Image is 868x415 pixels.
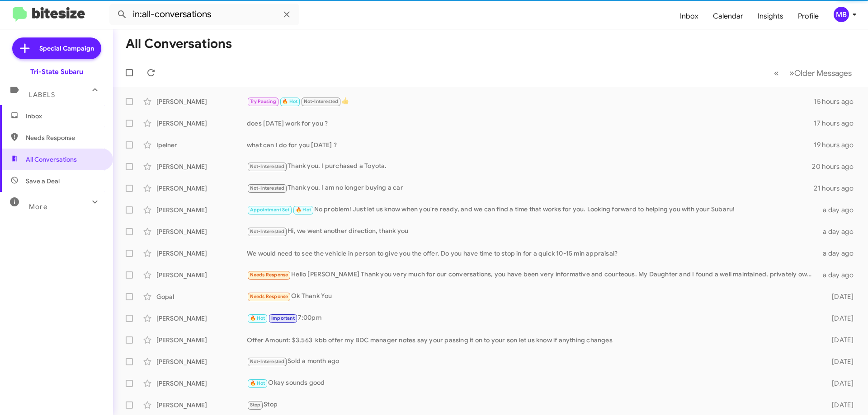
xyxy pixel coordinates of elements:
[156,379,247,388] div: [PERSON_NAME]
[817,227,861,236] div: a day ago
[814,97,861,106] div: 15 hours ago
[247,378,817,388] div: Okay sounds good
[156,336,247,345] div: [PERSON_NAME]
[156,97,247,106] div: [PERSON_NAME]
[817,314,861,323] div: [DATE]
[156,270,247,280] div: [PERSON_NAME]
[156,205,247,214] div: [PERSON_NAME]
[250,228,285,234] span: Not-Interested
[794,68,852,78] span: Older Messages
[126,37,232,51] h1: All Conversations
[271,315,295,321] span: Important
[247,336,817,345] div: Offer Amount: $3,563 kbb offer my BDC manager notes say your passing it on to your son let us kno...
[817,336,861,345] div: [DATE]
[247,205,817,215] div: No problem! Just let us know when you're ready, and we can find a time that works for you. Lookin...
[296,207,311,213] span: 🔥 Hot
[784,64,857,82] button: Next
[156,162,247,171] div: [PERSON_NAME]
[814,140,861,149] div: 19 hours ago
[109,4,299,25] input: Search
[817,205,861,214] div: a day ago
[817,270,861,280] div: a day ago
[250,315,265,321] span: 🔥 Hot
[247,119,814,128] div: does [DATE] work for you ?
[156,249,247,258] div: [PERSON_NAME]
[250,294,288,299] span: Needs Response
[247,183,814,193] div: Thank you. I am no longer buying a car
[247,140,814,149] div: what can I do for you [DATE] ?
[247,291,817,302] div: Ok Thank You
[304,98,339,104] span: Not-Interested
[26,155,77,164] span: All Conversations
[817,401,861,410] div: [DATE]
[247,400,817,410] div: Stop
[26,112,103,121] span: Inbox
[250,272,288,278] span: Needs Response
[814,184,861,193] div: 21 hours ago
[250,98,276,104] span: Try Pausing
[250,207,290,213] span: Appointment Set
[247,356,817,367] div: Sold a month ago
[29,91,55,99] span: Labels
[814,119,861,128] div: 17 hours ago
[39,44,94,53] span: Special Campaign
[156,292,247,301] div: Gopal
[247,313,817,323] div: 7:00pm
[769,64,784,82] button: Previous
[247,270,817,280] div: Hello [PERSON_NAME] Thank you very much for our conversations, you have been very informative and...
[834,7,849,22] div: MB
[156,357,247,366] div: [PERSON_NAME]
[282,98,297,104] span: 🔥 Hot
[250,380,265,386] span: 🔥 Hot
[791,3,826,29] a: Profile
[250,163,285,169] span: Not-Interested
[817,379,861,388] div: [DATE]
[12,37,101,59] a: Special Campaign
[156,227,247,236] div: [PERSON_NAME]
[826,7,858,22] button: MB
[156,140,247,149] div: Ipelner
[250,359,285,364] span: Not-Interested
[156,119,247,128] div: [PERSON_NAME]
[789,67,794,79] span: »
[817,357,861,366] div: [DATE]
[817,292,861,301] div: [DATE]
[750,3,791,29] a: Insights
[812,162,861,171] div: 20 hours ago
[156,401,247,410] div: [PERSON_NAME]
[247,249,817,258] div: We would need to see the vehicle in person to give you the offer. Do you have time to stop in for...
[26,133,103,142] span: Needs Response
[250,402,261,408] span: Stop
[26,177,60,186] span: Save a Deal
[29,203,47,211] span: More
[156,314,247,323] div: [PERSON_NAME]
[774,67,779,79] span: «
[250,185,285,191] span: Not-Interested
[30,67,83,76] div: Tri-State Subaru
[156,184,247,193] div: [PERSON_NAME]
[673,3,706,29] a: Inbox
[706,3,750,29] a: Calendar
[769,64,857,82] nav: Page navigation example
[247,161,812,172] div: Thank you. I purchased a Toyota.
[247,96,814,107] div: 👍
[817,249,861,258] div: a day ago
[247,226,817,237] div: Hi, we went another direction, thank you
